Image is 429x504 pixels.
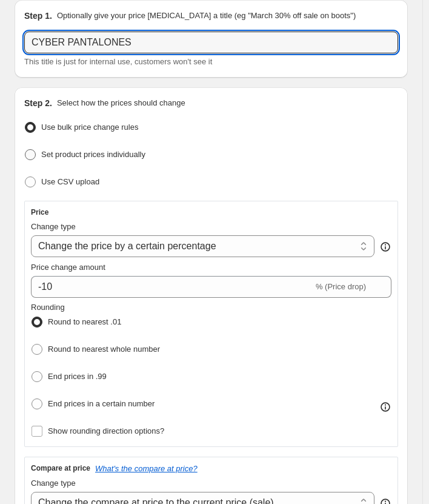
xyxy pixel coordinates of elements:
div: help [379,241,391,253]
span: Set product prices individually [41,150,145,159]
span: Use CSV upload [41,177,99,186]
span: % (Price drop) [316,282,366,291]
span: Round to nearest .01 [48,317,121,326]
span: Rounding [31,303,65,312]
span: Round to nearest whole number [48,344,160,354]
p: Optionally give your price [MEDICAL_DATA] a title (eg "March 30% off sale on boots") [57,10,356,22]
span: This title is just for internal use, customers won't see it [24,57,212,66]
button: What's the compare at price? [95,464,198,473]
span: Show rounding direction options? [48,426,164,435]
h3: Compare at price [31,463,90,473]
h3: Price [31,207,48,217]
p: Select how the prices should change [57,97,185,109]
span: Change type [31,222,76,231]
span: Change type [31,479,76,488]
span: End prices in .99 [48,372,107,381]
input: 30% off holiday sale [24,32,398,53]
h2: Step 1. [24,10,52,22]
span: Price change amount [31,263,105,272]
h2: Step 2. [24,97,52,109]
span: End prices in a certain number [48,399,155,408]
span: Use bulk price change rules [41,123,138,132]
input: -15 [31,276,313,298]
